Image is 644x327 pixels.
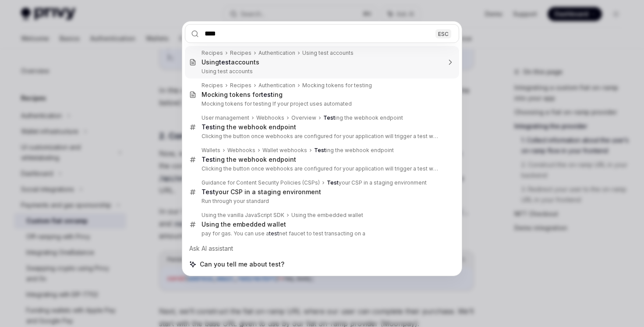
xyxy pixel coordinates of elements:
[269,230,279,237] b: test
[202,156,296,163] div: ing the webhook endpoint
[202,198,441,205] p: Run through your standard
[230,50,251,57] div: Recipes
[202,156,215,163] b: Test
[302,50,354,57] div: Using test accounts
[258,82,295,89] div: Authentication
[202,188,215,195] b: Test
[227,147,255,154] div: Webhooks
[202,133,441,140] p: Clicking the button once webhooks are configured for your application will trigger a test webhook (
[202,50,223,57] div: Recipes
[202,179,320,186] div: Guidance for Content Security Policies (CSPs)
[323,114,403,121] div: ing the webhook endpoint
[202,123,215,131] b: Test
[202,100,441,107] p: Mocking tokens for testing If your project uses automated
[262,147,307,154] div: Wallet webhooks
[230,82,251,89] div: Recipes
[202,68,441,75] p: Using test accounts
[202,82,223,89] div: Recipes
[202,123,296,131] div: ing the webhook endpoint
[219,58,231,66] b: test
[435,29,451,38] div: ESC
[202,147,220,154] div: Wallets
[314,147,394,154] div: ing the webhook endpoint
[291,212,363,219] div: Using the embedded wallet
[323,114,335,121] b: Test
[327,179,339,186] b: Test
[291,114,316,121] div: Overview
[202,114,249,121] div: User management
[202,91,283,99] div: Mocking tokens for ing
[261,91,273,98] b: test
[202,165,441,172] p: Clicking the button once webhooks are configured for your application will trigger a test webhook (
[256,114,284,121] div: Webhooks
[185,241,459,256] div: Ask AI assistant
[202,212,284,219] div: Using the vanilla JavaScript SDK
[314,147,326,153] b: Test
[258,50,295,57] div: Authentication
[327,179,427,186] div: your CSP in a staging environment
[302,82,372,89] div: Mocking tokens for testing
[200,260,284,269] span: Can you tell me about test?
[202,220,286,228] div: Using the embedded wallet
[202,188,321,196] div: your CSP in a staging environment
[202,230,441,237] p: pay for gas. You can use a net faucet to test transacting on a
[202,58,259,66] div: Using accounts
